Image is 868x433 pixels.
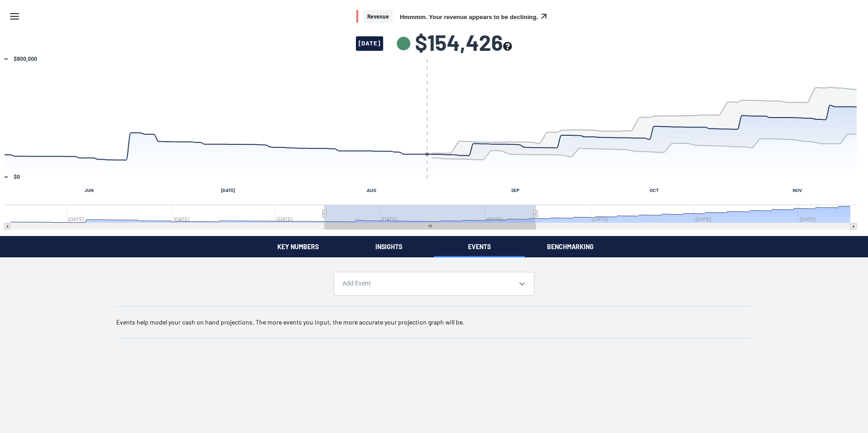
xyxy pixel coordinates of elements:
button: Events [434,236,525,257]
button: Key Numbers [252,236,343,257]
text: NOV [793,188,802,193]
button: see more about your cashflow projection [503,42,512,52]
span: $154,426 [415,31,512,53]
span: Revenue [364,10,393,23]
text: JUN [84,188,94,193]
text: $800,000 [14,56,37,62]
text: SEP [511,188,520,193]
span: [DATE] [356,36,383,51]
p: Events help model your cash on hand projections. The more events you input, the more accurate you... [116,318,752,327]
text: [DATE] [221,188,235,193]
div: Add Event [342,279,513,288]
text: OCT [650,188,659,193]
svg: Menu [9,11,20,22]
button: Benchmarking [525,236,616,257]
text: $0 [14,174,20,180]
button: Hmmmm. Your revenue appears to be declining. [400,14,538,20]
button: Insights [343,236,434,257]
button: open promoted insight [538,10,550,22]
text: AUG [367,188,376,193]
